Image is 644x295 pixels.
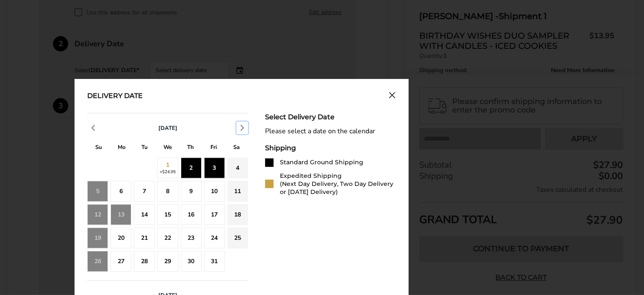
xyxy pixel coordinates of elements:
[225,142,248,155] div: S
[265,127,395,135] div: Please select a date on the calendar
[179,142,202,155] div: T
[265,113,395,121] div: Select Delivery Date
[158,124,177,132] span: [DATE]
[202,142,225,155] div: F
[110,142,133,155] div: M
[156,142,179,155] div: W
[389,92,395,101] button: Close calendar
[280,172,395,196] div: Expedited Shipping (Next Day Delivery, Two Day Delivery or [DATE] Delivery)
[265,144,395,152] div: Shipping
[133,142,156,155] div: T
[155,124,181,132] button: [DATE]
[87,92,143,101] div: Delivery Date
[280,158,363,166] div: Standard Ground Shipping
[87,142,110,155] div: S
